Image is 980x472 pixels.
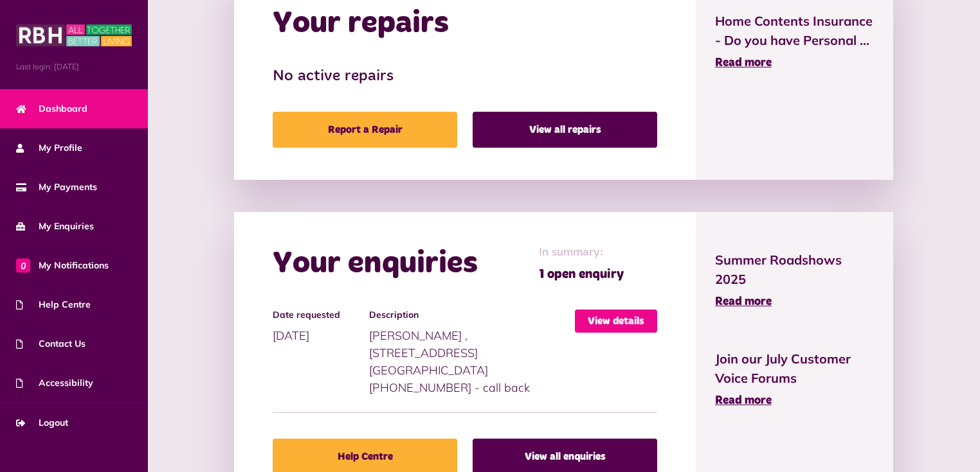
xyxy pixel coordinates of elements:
h2: Your repairs [273,5,449,42]
span: 1 open enquiry [539,265,624,284]
img: MyRBH [16,22,132,48]
h4: Description [369,310,568,320]
span: Read more [715,296,772,308]
span: 0 [16,258,30,272]
span: Dashboard [16,102,87,116]
span: Home Contents Insurance - Do you have Personal ... [715,12,874,50]
span: My Payments [16,180,97,194]
span: Join our July Customer Voice Forums [715,349,874,388]
h3: No active repairs [273,67,657,86]
a: Join our July Customer Voice Forums Read more [715,349,874,410]
span: Contact Us [16,337,86,351]
span: My Enquiries [16,220,94,233]
a: View all repairs [473,112,657,148]
span: Summer Roadshows 2025 [715,250,874,289]
h2: Your enquiries [273,245,478,283]
h4: Date requested [273,310,362,320]
a: Report a Repair [273,112,457,148]
a: Home Contents Insurance - Do you have Personal ... Read more [715,12,874,72]
span: Read more [715,57,772,69]
div: [PERSON_NAME] , [STREET_ADDRESS][GEOGRAPHIC_DATA][PHONE_NUMBER] - call back [369,310,575,396]
span: Help Centre [16,298,91,311]
span: In summary: [539,244,624,261]
a: Summer Roadshows 2025 Read more [715,250,874,311]
span: Last login: [DATE] [16,61,132,73]
div: [DATE] [273,310,368,344]
span: Read more [715,395,772,406]
a: View details [575,310,657,333]
span: My Notifications [16,259,109,272]
span: Logout [16,416,68,430]
span: My Profile [16,141,82,155]
span: Accessibility [16,376,93,390]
